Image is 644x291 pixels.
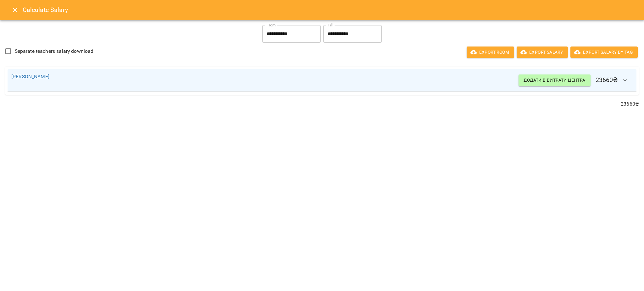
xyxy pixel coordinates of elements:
span: Додати в витрати центра [524,76,585,84]
button: Export Salary by Tag [570,47,638,58]
h6: Calculate Salary [23,5,636,15]
button: Додати в витрати центра [519,74,590,86]
span: Export Salary by Tag [575,48,633,56]
button: Export room [467,47,514,58]
span: Separate teachers salary download [15,47,94,55]
a: [PERSON_NAME] [11,74,49,80]
span: Export Salary [522,48,563,56]
button: Export Salary [517,47,568,58]
p: 23660 ₴ [5,100,639,108]
button: Close [8,3,23,18]
h6: 23660 ₴ [519,73,633,88]
span: Export room [472,48,509,56]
